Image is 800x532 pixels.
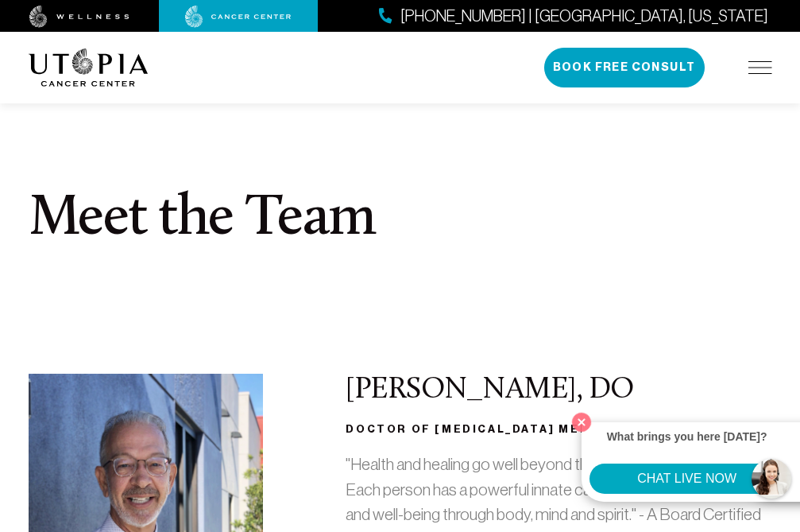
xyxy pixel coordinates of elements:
[568,409,595,436] button: Close
[544,48,705,87] button: Book Free Consult
[400,5,768,28] span: [PHONE_NUMBER] | [GEOGRAPHIC_DATA], [US_STATE]
[185,6,292,28] img: cancer center
[379,5,768,28] a: [PHONE_NUMBER] | [GEOGRAPHIC_DATA], [US_STATE]
[29,6,129,28] img: wellness
[29,191,772,248] h1: Meet the Team
[346,420,771,439] h3: Doctor of [MEDICAL_DATA] Medicine
[607,430,767,443] strong: What brings you here [DATE]?
[29,49,149,87] img: logo
[748,61,772,74] img: icon-hamburger
[589,464,784,494] button: CHAT LIVE NOW
[346,374,771,407] h2: [PERSON_NAME], DO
